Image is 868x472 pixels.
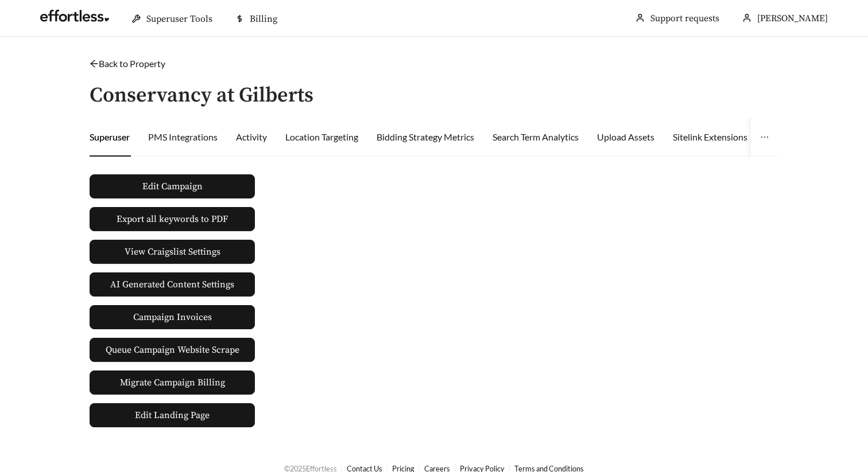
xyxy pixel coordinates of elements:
button: Migrate Campaign Billing [90,370,255,395]
span: arrow-left [90,59,99,68]
button: Export all keywords to PDF [90,207,255,231]
div: Activity [236,130,267,144]
span: Edit Campaign [142,180,203,193]
div: Location Targeting [285,130,358,144]
a: Campaign Invoices [90,305,255,329]
span: Edit Landing Page [135,404,210,427]
div: Bidding Strategy Metrics [377,130,474,144]
span: ellipsis [760,132,769,142]
div: PMS Integrations [148,130,218,144]
div: Search Term Analytics [493,130,579,144]
a: Edit Landing Page [90,403,255,427]
span: AI Generated Content Settings [110,278,234,291]
span: Queue Campaign Website Scrape [106,343,239,357]
div: Superuser [90,130,130,144]
button: AI Generated Content Settings [90,272,255,297]
div: Upload Assets [597,130,654,144]
span: Campaign Invoices [133,306,212,329]
span: Superuser Tools [146,13,212,25]
span: Migrate Campaign Billing [120,376,225,389]
span: View Craigslist Settings [125,245,220,259]
div: Sitelink Extensions [673,130,747,144]
a: Support requests [650,13,719,24]
h3: Conservancy at Gilberts [90,84,313,107]
span: Billing [250,13,277,25]
button: Queue Campaign Website Scrape [90,338,255,362]
span: [PERSON_NAME] [757,13,828,24]
button: View Craigslist Settings [90,240,255,264]
button: Edit Campaign [90,174,255,198]
span: Export all keywords to PDF [117,212,228,226]
a: arrow-leftBack to Property [90,58,165,69]
button: ellipsis [751,118,778,157]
